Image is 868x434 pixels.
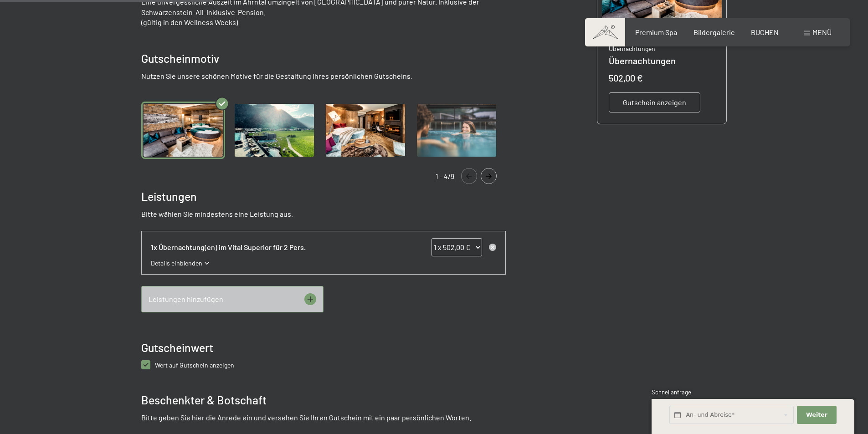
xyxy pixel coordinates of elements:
[693,28,735,36] a: Bildergalerie
[812,28,832,36] span: Menü
[751,28,779,36] a: BUCHEN
[797,406,836,424] button: Weiter
[635,28,677,36] a: Premium Spa
[806,411,827,419] span: Weiter
[652,388,691,396] span: Schnellanfrage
